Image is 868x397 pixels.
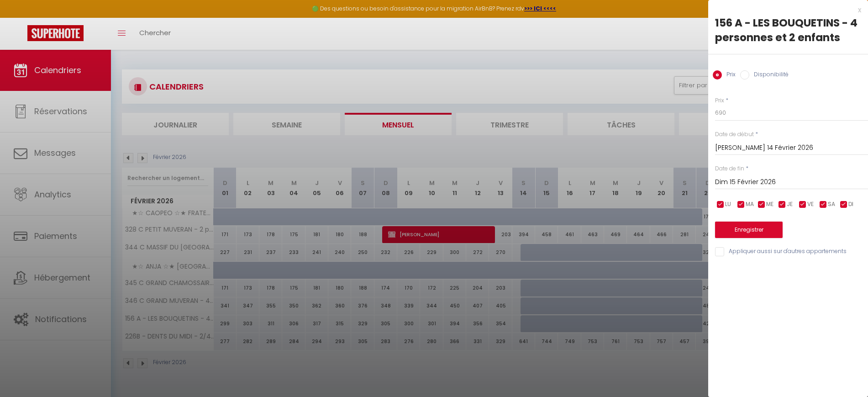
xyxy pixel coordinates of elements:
label: Prix [722,70,736,80]
span: DI [848,200,853,209]
label: Disponibilité [749,70,789,80]
span: ME [766,200,773,209]
button: Enregistrer [715,222,783,238]
span: LU [725,200,731,209]
label: Date de début [715,130,754,139]
span: MA [746,200,754,209]
div: 156 A - LES BOUQUETINS - 4 personnes et 2 enfants [715,16,861,45]
label: Date de fin [715,164,744,173]
label: Prix [715,96,724,105]
div: x [708,5,861,16]
span: VE [807,200,814,209]
span: JE [787,200,793,209]
span: SA [828,200,835,209]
